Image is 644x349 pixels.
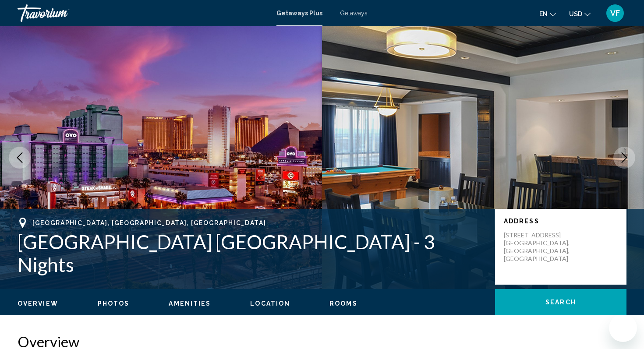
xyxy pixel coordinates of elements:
a: Getaways Plus [276,10,322,17]
button: Change currency [569,7,591,20]
button: Change language [539,7,556,20]
span: en [539,11,548,18]
p: Address [504,218,618,225]
button: User Menu [604,4,626,22]
h1: [GEOGRAPHIC_DATA] [GEOGRAPHIC_DATA] - 3 Nights [18,230,486,276]
span: Search [545,299,576,306]
button: Overview [18,300,58,307]
button: Location [250,300,290,307]
button: Next image [613,147,635,169]
iframe: Button to launch messaging window [609,314,637,342]
a: Getaways [340,10,368,17]
button: Amenities [169,300,211,307]
button: Previous image [9,147,31,169]
span: VF [610,9,620,18]
button: Rooms [329,300,357,307]
button: Photos [98,300,130,307]
a: Travorium [18,4,268,22]
span: USD [569,11,582,18]
p: [STREET_ADDRESS] [GEOGRAPHIC_DATA], [GEOGRAPHIC_DATA], [GEOGRAPHIC_DATA] [504,231,574,263]
span: [GEOGRAPHIC_DATA], [GEOGRAPHIC_DATA], [GEOGRAPHIC_DATA] [32,219,266,226]
button: Search [495,289,626,315]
